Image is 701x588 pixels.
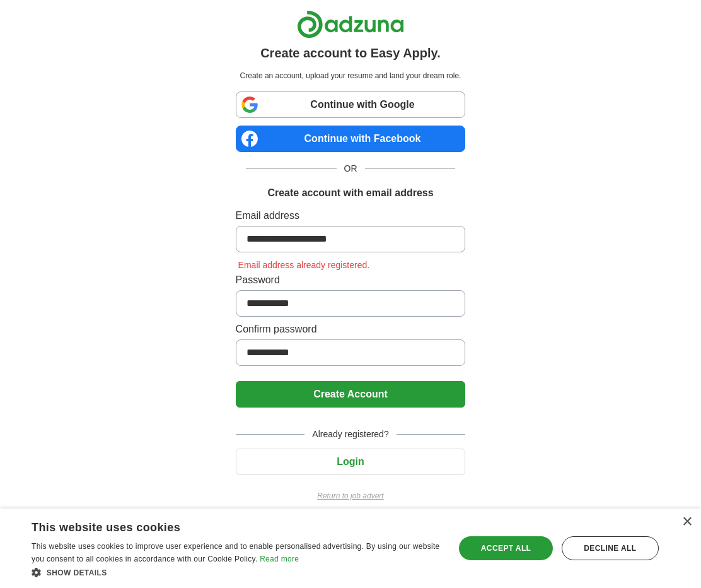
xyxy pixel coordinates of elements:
span: Already registered? [304,428,396,441]
div: Show details [32,566,442,579]
a: Read more, opens a new window [260,555,299,563]
span: Email address already registered. [236,260,373,270]
span: OR [337,162,365,175]
div: Close [682,517,692,527]
label: Email address [236,208,466,223]
p: Create an account, upload your resume and land your dream role. [238,70,463,81]
label: Confirm password [236,322,466,337]
button: Login [236,449,466,475]
div: Accept all [459,536,552,560]
img: Adzuna logo [297,10,404,38]
span: This website uses cookies to improve user experience and to enable personalised advertising. By u... [32,542,440,563]
a: Continue with Google [236,91,466,118]
div: Decline all [562,536,659,560]
div: This website uses cookies [32,516,410,535]
a: Return to job advert [236,490,466,502]
a: Continue with Facebook [236,126,466,152]
button: Create Account [236,381,466,408]
h1: Create account to Easy Apply. [260,44,441,62]
span: Show details [47,568,107,577]
h1: Create account with email address [267,185,433,201]
label: Password [236,273,466,288]
a: Login [236,456,466,467]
